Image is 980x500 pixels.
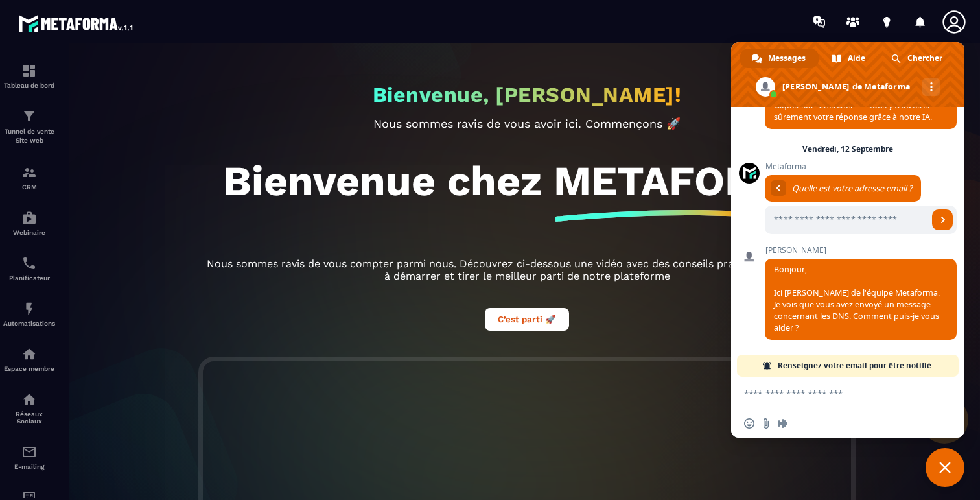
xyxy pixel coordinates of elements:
[3,365,55,372] p: Espace membre
[922,78,940,96] div: Autres canaux
[373,82,682,107] h2: Bienvenue, [PERSON_NAME]!
[21,392,37,407] img: social-network
[21,301,37,316] img: automations
[744,418,754,429] span: Insérer un emoji
[3,127,55,145] p: Tunnel de vente Site web
[21,444,37,460] img: email
[203,117,851,130] p: Nous sommes ravis de vous avoir ici. Commençons 🚀
[3,411,55,425] p: Réseaux Sociaux
[3,155,55,200] a: formationformationCRM
[744,388,923,399] textarea: Entrez votre message...
[223,156,831,206] h1: Bienvenue chez METAFORMA!
[848,49,865,68] span: Aide
[765,206,928,234] input: Entrez votre adresse email...
[768,49,806,68] span: Messages
[792,183,912,194] span: Quelle est votre adresse email ?
[3,82,55,89] p: Tableau de bord
[3,184,55,191] p: CRM
[778,418,788,429] span: Message audio
[765,162,957,171] span: Metaforma
[21,108,37,124] img: formation
[3,246,55,291] a: schedulerschedulerPlanificateur
[932,209,953,230] span: Envoyer
[485,313,569,325] a: C’est parti 🚀
[820,49,878,68] div: Aide
[203,257,851,282] p: Nous sommes ravis de vous compter parmi nous. Découvrez ci-dessous une vidéo avec des conseils pr...
[802,145,893,153] div: Vendredi, 12 Septembre
[21,165,37,180] img: formation
[765,246,957,255] span: [PERSON_NAME]
[18,12,135,35] img: logo
[880,49,955,68] div: Chercher
[3,320,55,327] p: Automatisations
[761,418,771,429] span: Envoyer un fichier
[3,229,55,236] p: Webinaire
[3,382,55,435] a: social-networksocial-networkRéseaux Sociaux
[926,448,964,487] div: Fermer le chat
[778,355,933,377] span: Renseignez votre email pour être notifié.
[771,180,786,196] div: Retourner au message
[21,63,37,78] img: formation
[3,291,55,337] a: automationsautomationsAutomatisations
[907,49,942,68] span: Chercher
[485,308,569,331] button: C’est parti 🚀
[3,463,55,470] p: E-mailing
[3,99,55,155] a: formationformationTunnel de vente Site web
[3,274,55,281] p: Planificateur
[21,256,37,271] img: scheduler
[3,200,55,246] a: automationsautomationsWebinaire
[3,53,55,99] a: formationformationTableau de bord
[3,435,55,480] a: emailemailE-mailing
[774,264,940,333] span: Bonjour, Ici [PERSON_NAME] de l'équipe Metaforma. Je vois que vous avez envoyé un message concern...
[740,49,819,68] div: Messages
[3,337,55,382] a: automationsautomationsEspace membre
[21,210,37,226] img: automations
[21,346,37,362] img: automations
